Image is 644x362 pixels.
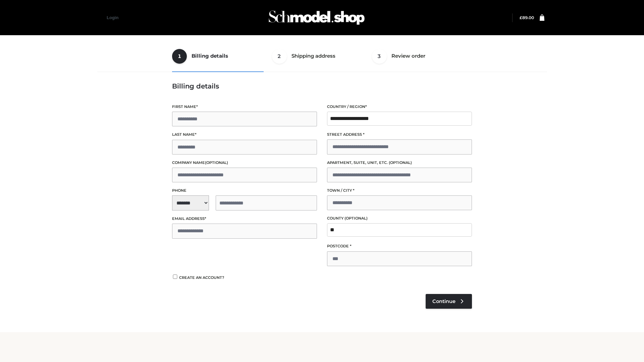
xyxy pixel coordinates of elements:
[327,215,472,222] label: County
[179,275,224,280] span: Create an account?
[520,15,522,20] span: £
[172,275,178,279] input: Create an account?
[389,160,412,165] span: (optional)
[266,4,367,31] img: Schmodel Admin 964
[172,216,317,222] label: Email address
[172,187,317,194] label: Phone
[520,15,534,20] a: £89.00
[107,15,118,20] a: Login
[205,160,228,165] span: (optional)
[172,82,472,90] h3: Billing details
[426,294,472,309] a: Continue
[432,298,455,304] span: Continue
[327,187,472,194] label: Town / City
[344,216,368,221] span: (optional)
[172,131,317,138] label: Last name
[327,243,472,249] label: Postcode
[172,160,317,166] label: Company name
[520,15,534,20] bdi: 89.00
[172,104,317,110] label: First name
[327,104,472,110] label: Country / Region
[327,131,472,138] label: Street address
[327,160,472,166] label: Apartment, suite, unit, etc.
